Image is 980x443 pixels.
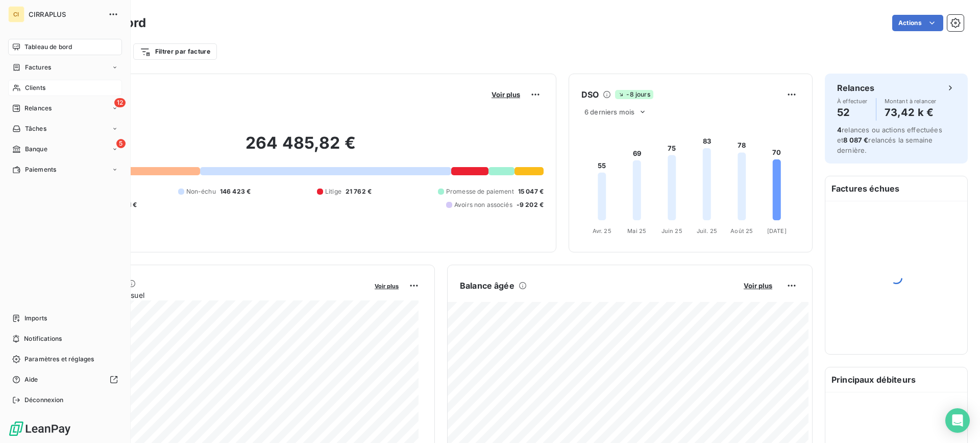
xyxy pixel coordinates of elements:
span: -9 202 € [517,200,544,209]
span: Voir plus [744,282,772,290]
tspan: Août 25 [730,227,753,235]
h6: Principaux débiteurs [825,367,967,392]
tspan: Juil. 25 [697,227,717,235]
span: 15 047 € [518,187,544,196]
span: 146 423 € [220,187,251,196]
img: Logo LeanPay [8,421,71,437]
span: Promesse de paiement [446,187,514,196]
button: Actions [892,15,943,31]
span: Litige [325,187,341,196]
span: Factures [25,63,51,72]
a: Aide [8,371,122,388]
span: À effectuer [837,98,868,104]
h4: 73,42 k € [885,104,937,121]
button: Filtrer par facture [133,43,217,60]
span: Avoirs non associés [454,200,512,209]
span: 6 derniers mois [584,108,634,116]
span: relances ou actions effectuées et relancés la semaine dernière. [837,126,942,154]
tspan: Juin 25 [661,227,682,235]
h6: Factures échues [825,176,967,201]
span: 5 [116,139,126,148]
span: Banque [25,145,47,154]
h6: DSO [581,88,599,101]
span: Chiffre d'affaires mensuel [58,290,367,300]
div: Open Intercom Messenger [945,408,970,433]
h6: Balance âgée [460,279,514,292]
span: Tâches [25,124,46,133]
span: 12 [114,98,126,107]
button: Voir plus [741,281,775,290]
span: Paiements [25,165,56,174]
span: Paramètres et réglages [24,355,94,364]
span: Notifications [24,334,62,343]
h4: 52 [837,104,868,121]
tspan: [DATE] [767,227,787,235]
span: Imports [24,314,47,323]
span: Voir plus [375,283,399,290]
span: Tableau de bord [24,42,72,52]
h2: 264 485,82 € [58,133,544,164]
span: Montant à relancer [885,98,937,104]
span: Voir plus [492,90,520,99]
span: -8 jours [615,90,653,99]
tspan: Avr. 25 [593,227,611,235]
span: 21 762 € [346,187,372,196]
span: Non-échu [186,187,216,196]
span: 4 [837,126,842,134]
span: CIRRAPLUS [29,10,102,18]
div: CI [8,6,24,22]
span: Aide [24,375,38,384]
span: Relances [24,104,52,113]
h6: Relances [837,82,874,94]
button: Voir plus [488,90,523,99]
span: 8 087 € [843,136,868,144]
tspan: Mai 25 [627,227,646,235]
span: Déconnexion [24,395,64,405]
span: Clients [25,83,45,92]
button: Voir plus [372,281,402,290]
